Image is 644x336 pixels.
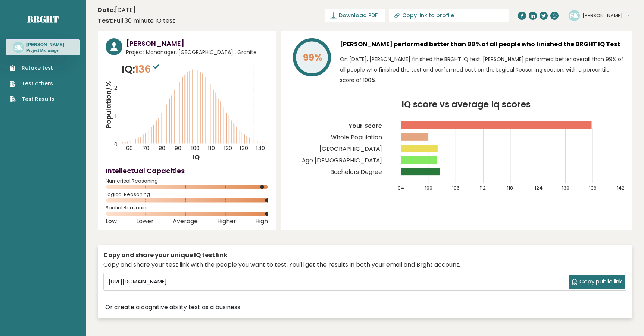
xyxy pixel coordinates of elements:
button: [PERSON_NAME] [582,12,630,19]
button: Copy public link [569,275,625,289]
h3: [PERSON_NAME] [126,38,268,48]
tspan: Bachelors Degree [330,168,382,176]
span: Numerical Reasoning [106,180,268,183]
span: Average [173,220,198,223]
tspan: 120 [224,145,232,152]
span: Lower [136,220,154,223]
tspan: 70 [143,145,149,152]
span: Higher [217,220,236,223]
tspan: 94 [398,184,404,191]
text: SK [570,11,579,19]
p: IQ: [122,62,161,77]
a: Brght [27,13,59,25]
tspan: 2 [114,84,117,92]
time: [DATE] [98,6,135,15]
span: Download PDF [339,12,378,19]
tspan: 142 [617,184,625,191]
tspan: [GEOGRAPHIC_DATA] [319,145,382,153]
a: Test Results [10,95,55,103]
tspan: 0 [114,140,118,148]
a: Download PDF [325,9,385,22]
tspan: 124 [535,184,543,191]
tspan: IQ [193,152,200,162]
tspan: 112 [480,184,486,191]
span: High [255,220,268,223]
span: 136 [135,62,161,76]
span: Logical Reasoning [106,193,268,196]
tspan: 140 [256,145,265,152]
tspan: IQ score vs average Iq scores [401,98,531,110]
tspan: Your Score [348,122,382,130]
tspan: 90 [175,145,182,152]
tspan: Population/% [104,81,113,128]
b: Date: [98,6,115,14]
tspan: 100 [191,145,200,152]
a: Retake test [10,64,55,72]
tspan: 110 [208,145,215,152]
div: Copy and share your unique IQ test link [103,251,626,260]
tspan: 106 [453,184,460,191]
div: Full 30 minute IQ test [98,16,175,25]
span: Low [106,220,117,223]
span: Project Mananager, [GEOGRAPHIC_DATA] , Granite [126,48,268,56]
tspan: 118 [507,184,513,191]
tspan: 130 [240,145,248,152]
a: Or create a cognitive ability test as a business [105,303,240,312]
b: Test: [98,16,113,25]
span: Spatial Reasoning [106,206,268,209]
h4: Intellectual Capacities [106,166,268,176]
tspan: Age [DEMOGRAPHIC_DATA] [302,156,382,164]
tspan: 80 [159,145,166,152]
text: SK [14,43,23,51]
span: Copy public link [579,278,622,286]
h3: [PERSON_NAME] performed better than 99% of all people who finished the BRGHT IQ Test [340,38,624,50]
p: Project Mananager [26,48,64,53]
div: Copy and share your test link with the people you want to test. You'll get the results in both yo... [103,260,626,269]
h3: [PERSON_NAME] [26,42,64,48]
p: On [DATE], [PERSON_NAME] finished the BRGHT IQ test. [PERSON_NAME] performed better overall than ... [340,54,624,85]
a: Test others [10,80,55,88]
tspan: 100 [425,184,432,191]
tspan: 99% [303,51,322,64]
tspan: 130 [562,184,569,191]
tspan: Whole Population [331,133,382,141]
tspan: 60 [126,145,133,152]
tspan: 1 [115,112,117,120]
tspan: 136 [589,184,597,191]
